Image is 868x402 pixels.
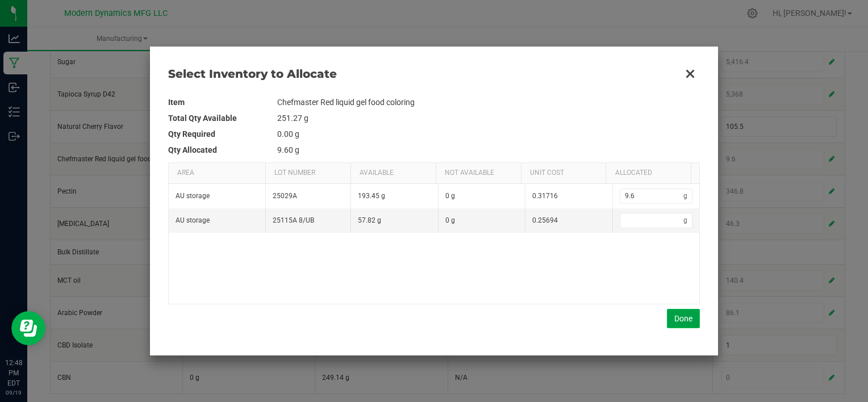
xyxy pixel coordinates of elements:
[11,311,45,345] iframe: Resource center
[277,126,700,142] td: 0.00 g
[168,66,678,82] span: Select Inventory to Allocate
[360,168,394,178] span: Available
[530,168,564,178] span: Unit Cost
[615,168,652,178] span: Allocated
[176,192,210,200] span: AU storage
[168,142,277,158] th: Qty Allocated
[350,208,438,233] td: 57.82 g
[438,184,525,208] td: 0 g
[168,110,277,126] th: Total Qty Available
[445,168,494,178] span: Not Available
[177,168,194,178] span: Area
[667,309,700,328] button: Done
[169,163,699,304] div: Data table
[525,208,612,233] td: 0.25694
[277,142,700,158] td: 9.60 g
[168,94,277,110] th: Item
[438,208,525,233] td: 0 g
[350,184,438,208] td: 193.45 g
[176,216,210,224] span: AU storage
[168,126,277,142] th: Qty Required
[683,191,692,201] span: g
[683,216,692,225] span: g
[678,62,702,86] button: Close
[277,110,700,126] td: 251.27 g
[274,168,315,178] span: Lot Number
[277,94,700,110] td: Chefmaster Red liquid gel food coloring
[265,208,350,233] td: 25115A 8/UB
[525,184,612,208] td: 0.31716
[265,184,350,208] td: 25029A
